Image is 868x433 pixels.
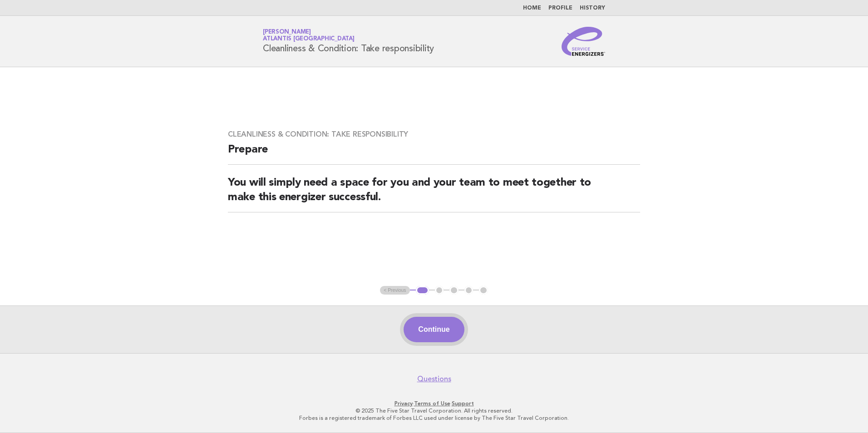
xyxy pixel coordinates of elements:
[580,5,605,11] a: History
[263,36,355,42] span: Atlantis [GEOGRAPHIC_DATA]
[228,143,640,165] h2: Prepare
[156,400,712,407] p: · ·
[263,30,434,53] h1: Cleanliness & Condition: Take responsibility
[404,317,464,342] button: Continue
[548,5,572,11] a: Profile
[228,130,640,139] h3: Cleanliness & Condition: Take responsibility
[228,176,640,212] h2: You will simply need a space for you and your team to meet together to make this energizer succes...
[263,29,355,42] a: [PERSON_NAME]Atlantis [GEOGRAPHIC_DATA]
[395,400,413,407] a: Privacy
[414,400,450,407] a: Terms of Use
[156,407,712,414] p: © 2025 The Five Star Travel Corporation. All rights reserved.
[562,27,605,56] img: Service Energizers
[416,286,429,295] button: 1
[156,414,712,422] p: Forbes is a registered trademark of Forbes LLC used under license by The Five Star Travel Corpora...
[523,5,541,11] a: Home
[452,400,474,407] a: Support
[417,374,451,384] a: Questions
